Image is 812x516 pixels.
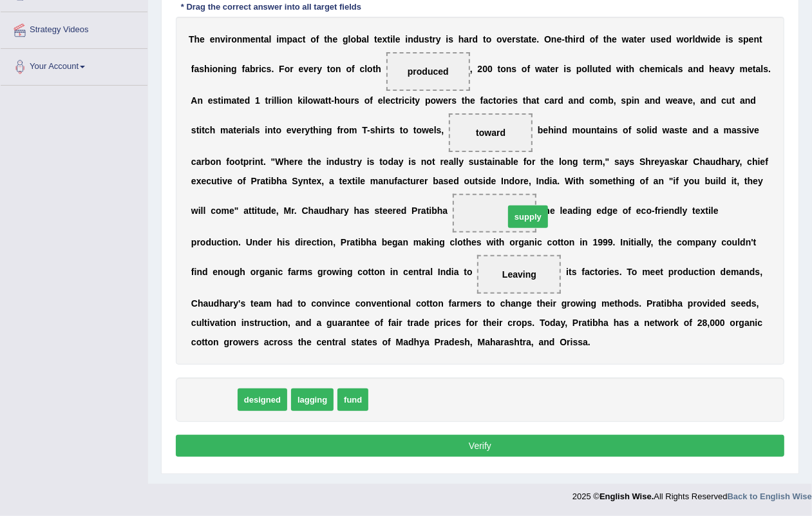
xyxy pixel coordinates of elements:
b: t [218,95,221,106]
b: e [748,64,753,74]
b: e [378,95,383,106]
b: s [213,95,218,106]
button: Verify [176,435,784,457]
b: i [276,34,279,44]
b: l [364,64,367,74]
b: e [395,34,401,44]
b: t [753,64,756,74]
b: e [673,95,678,106]
b: s [451,95,457,106]
b: h [465,95,471,106]
b: c [261,64,267,74]
b: r [432,34,435,44]
b: l [269,34,272,44]
b: i [663,64,666,74]
b: e [210,34,215,44]
b: c [721,95,726,106]
b: r [290,64,293,74]
b: s [516,34,521,44]
b: c [544,95,549,106]
b: t [634,34,637,44]
a: Back to English Wise [728,492,812,501]
b: a [320,95,325,106]
b: f [191,64,194,74]
b: i [303,95,305,106]
b: s [738,34,743,44]
b: o [590,34,596,44]
b: i [410,95,412,106]
b: o [496,34,502,44]
b: e [661,34,666,44]
b: e [470,95,475,106]
b: c [390,95,395,106]
b: o [281,95,287,106]
b: s [448,34,453,44]
b: 0 [487,64,493,74]
b: s [763,64,768,74]
b: i [563,64,566,74]
b: u [650,34,656,44]
b: t [387,34,390,44]
b: 2 [477,64,482,74]
b: l [383,95,386,106]
b: i [279,95,281,106]
b: d [558,95,563,106]
b: , [614,95,616,106]
b: a [678,95,683,106]
b: l [277,95,279,106]
b: v [303,64,308,74]
b: e [208,95,213,106]
b: w [616,64,623,74]
b: e [532,34,537,44]
b: s [678,64,683,74]
b: t [430,34,433,44]
b: n [226,64,232,74]
b: t [523,95,526,106]
b: p [743,34,749,44]
b: d [695,34,701,44]
b: 1 [255,95,260,106]
b: u [419,34,424,44]
b: t [236,95,240,106]
b: y [415,95,420,106]
b: t [261,34,264,44]
b: s [656,34,661,44]
b: u [345,95,351,106]
b: t [547,64,551,74]
b: t [462,95,465,106]
b: m [242,34,250,44]
b: l [305,95,308,106]
b: r [689,34,692,44]
b: e [650,64,655,74]
b: r [351,95,354,106]
b: t [603,34,607,44]
b: w [535,64,542,74]
b: l [675,64,678,74]
b: l [693,34,695,44]
b: c [639,64,645,74]
b: o [231,34,237,44]
b: e [688,95,693,106]
b: m [600,95,608,106]
b: h [458,34,464,44]
b: w [436,95,443,106]
b: t [521,34,524,44]
b: y [317,64,322,74]
b: r [256,64,259,74]
b: a [264,34,269,44]
b: t [626,64,629,74]
b: e [612,34,617,44]
b: t [395,95,399,106]
b: f [352,64,355,74]
b: o [581,64,587,74]
b: e [332,34,337,44]
b: a [720,64,725,74]
b: T [189,34,194,44]
b: s [513,95,518,106]
b: h [526,95,532,106]
b: d [666,34,672,44]
b: e [250,34,256,44]
b: e [508,95,513,106]
b: n [287,95,293,106]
